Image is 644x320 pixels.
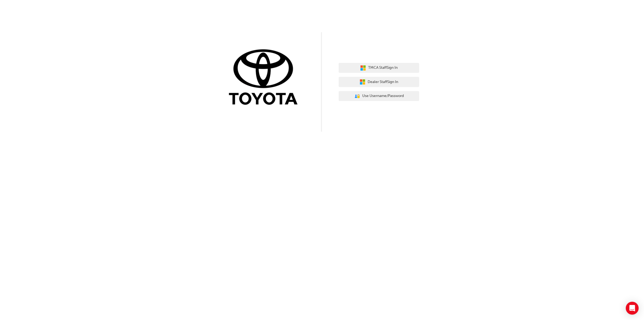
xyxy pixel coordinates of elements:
[339,63,419,73] button: TMCA StaffSign In
[626,302,639,315] div: Open Intercom Messenger
[225,48,305,107] img: Trak
[339,77,419,87] button: Dealer StaffSign In
[362,93,404,99] span: Use Username/Password
[339,91,419,101] button: Use Username/Password
[368,65,398,71] span: TMCA Staff Sign In
[368,79,398,85] span: Dealer Staff Sign In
